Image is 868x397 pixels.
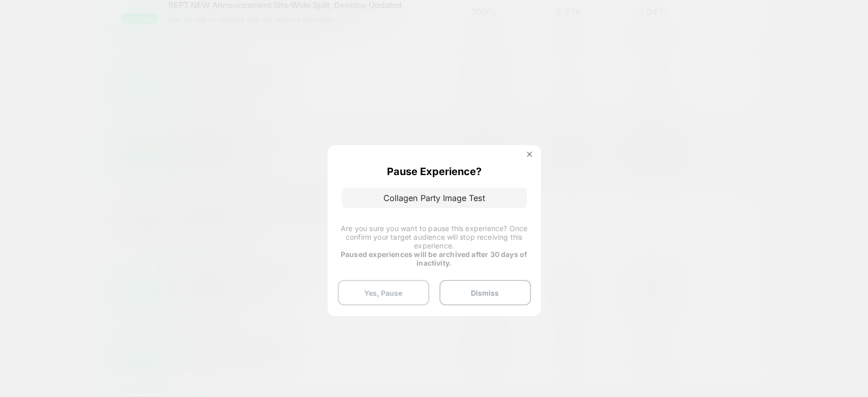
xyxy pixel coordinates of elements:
p: Collagen Party Image Test [342,188,527,208]
button: Yes, Pause [338,280,429,305]
span: Are you sure you want to pause this experience? Once confirm your target audience will stop recei... [341,224,527,250]
button: Dismiss [439,280,531,305]
img: close [527,152,532,157]
strong: Paused experiences will be archived after 30 days of inactivity. [341,250,527,267]
p: Pause Experience? [387,165,482,178]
